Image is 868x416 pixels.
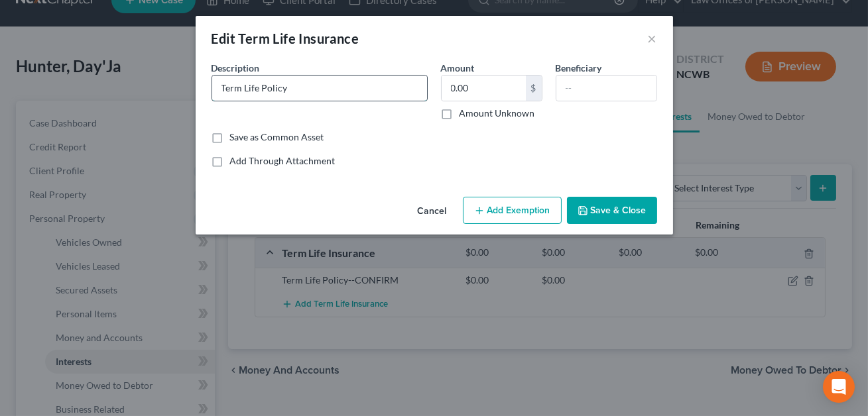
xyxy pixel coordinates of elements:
input: -- [556,76,656,101]
button: Add Exemption [463,197,562,225]
label: Add Through Attachment [230,154,336,168]
span: Description [212,62,260,74]
input: 0.00 [442,76,526,101]
label: Beneficiary [556,61,602,75]
div: $ [526,76,542,101]
button: Cancel [407,198,458,225]
label: Amount [441,61,475,75]
button: × [648,30,657,46]
button: Save & Close [567,197,657,225]
label: Save as Common Asset [230,130,324,144]
label: Amount Unknown [460,107,535,120]
div: Edit Term Life Insurance [212,29,359,48]
input: Describe... [212,76,427,101]
div: Open Intercom Messenger [823,371,855,403]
